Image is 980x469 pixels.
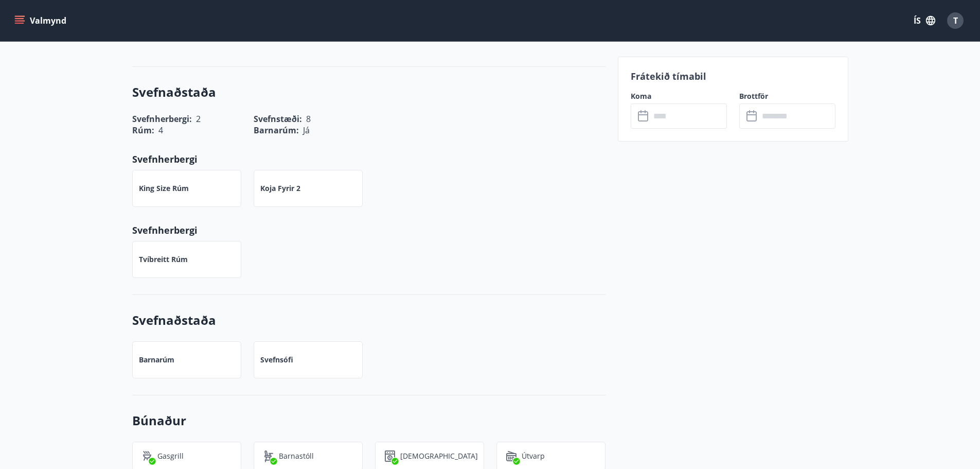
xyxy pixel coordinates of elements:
p: Barnarúm [139,355,174,365]
h3: Svefnaðstaða [132,83,605,101]
span: Já [303,125,310,136]
button: T [943,8,968,33]
label: Koma [631,91,727,101]
h3: Svefnaðstaða [132,311,605,329]
p: Svefnherbergi [132,223,605,237]
span: Rúm : [132,125,154,136]
p: Útvarp [522,451,545,461]
p: Tvíbreitt rúm [139,254,188,265]
img: HjsXMP79zaSHlY54vW4Et0sdqheuFiP1RYfGwuXf.svg [505,450,518,462]
img: ZXjrS3QKesehq6nQAPjaRuRTI364z8ohTALB4wBr.svg [141,450,153,462]
img: hddCLTAnxqFUMr1fxmbGG8zWilo2syolR0f9UjPn.svg [384,450,396,462]
button: menu [12,11,70,30]
span: T [953,15,958,26]
span: 4 [158,125,163,136]
button: ÍS [908,11,941,30]
p: Svefnsófi [260,355,293,365]
label: Brottför [739,91,835,101]
p: Svefnherbergi [132,152,605,166]
p: Gasgrill [157,451,184,461]
h3: Búnaður [132,412,605,429]
img: ro1VYixuww4Qdd7lsw8J65QhOwJZ1j2DOUyXo3Mt.svg [262,450,275,462]
p: King Size rúm [139,183,189,194]
p: Koja fyrir 2 [260,183,300,194]
p: [DEMOGRAPHIC_DATA] [400,451,478,461]
p: Frátekið tímabil [631,70,835,83]
p: Barnastóll [279,451,314,461]
span: Barnarúm : [254,125,299,136]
